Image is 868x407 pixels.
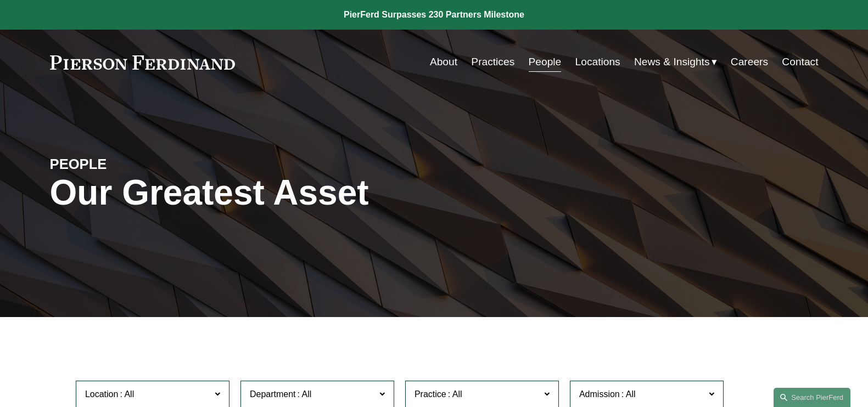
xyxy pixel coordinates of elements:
span: Location [85,389,119,399]
a: Careers [731,52,768,72]
a: Search this site [774,388,850,407]
a: folder dropdown [634,52,717,72]
a: Locations [575,52,620,72]
a: People [529,52,562,72]
a: Contact [782,52,818,72]
a: About [430,52,457,72]
a: Practices [471,52,514,72]
span: Admission [579,389,620,399]
span: News & Insights [634,53,710,72]
h1: Our Greatest Asset [50,173,562,213]
span: Department [250,389,296,399]
span: Practice [415,389,446,399]
h4: PEOPLE [50,155,242,173]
